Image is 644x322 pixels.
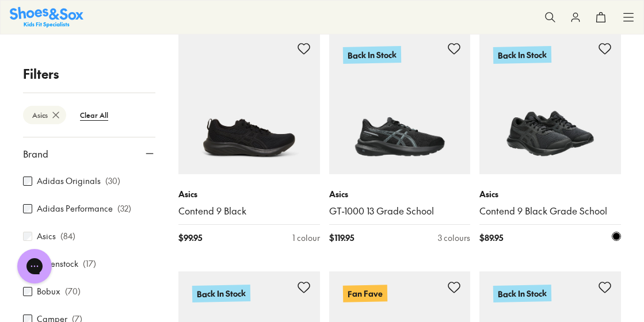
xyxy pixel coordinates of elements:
div: 3 colours [438,232,470,244]
iframe: Gorgias live chat messenger [12,245,58,287]
p: ( 84 ) [60,231,75,243]
label: Birkenstock [37,258,78,270]
span: $ 99.95 [178,232,202,244]
label: Adidas Performance [37,203,113,215]
p: Back In Stock [493,285,551,302]
div: 1 colour [292,232,320,244]
a: GT-1000 13 Grade School [329,205,471,217]
p: Filters [23,64,155,83]
label: Asics [37,231,56,243]
p: Back In Stock [493,47,551,63]
p: Asics [479,188,621,200]
p: ( 70 ) [65,286,81,298]
label: Adidas Originals [37,175,101,187]
p: ( 32 ) [117,203,131,215]
span: $ 119.95 [329,232,354,244]
a: Back In Stock [329,33,471,174]
btn: Clear All [71,105,117,125]
p: Asics [329,188,471,200]
a: Contend 9 Black Grade School [479,205,621,217]
button: Brand [23,137,155,170]
img: SNS_Logo_Responsive.svg [10,7,83,27]
p: Fan Fave [342,285,387,302]
p: Back In Stock [342,46,401,64]
p: Back In Stock [192,285,250,302]
a: Contend 9 Black [178,205,320,217]
p: ( 30 ) [105,175,120,187]
p: ( 17 ) [83,258,96,270]
a: Back In Stock [479,33,621,174]
span: Brand [23,147,48,160]
span: $ 89.95 [479,232,503,244]
label: Bobux [37,286,60,298]
p: Asics [178,188,320,200]
btn: Asics [23,106,66,124]
a: Shoes & Sox [10,7,83,27]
